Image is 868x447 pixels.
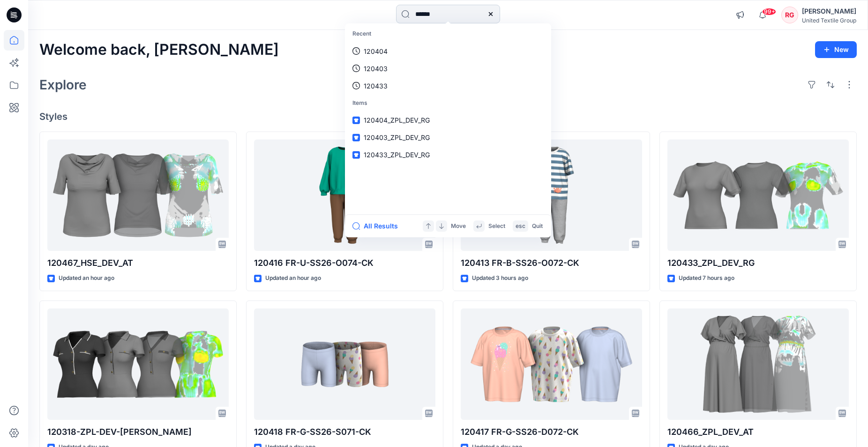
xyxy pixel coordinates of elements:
[47,256,229,270] p: 120467_HSE_DEV_AT
[347,146,549,163] a: 120433_ZPL_DEV_RG
[472,273,528,283] p: Updated 3 hours ago
[667,308,849,420] a: 120466_ZPL_DEV_AT
[347,25,549,43] p: Recent
[364,116,430,124] span: 120404_ZPL_DEV_RG
[667,425,849,439] p: 120466_ZPL_DEV_AT
[254,425,435,439] p: 120418 FR-G-SS26-S071-CK
[347,95,549,112] p: Items
[802,17,856,24] div: United Textile Group
[364,64,388,73] p: 120403
[47,425,229,439] p: 120318-ZPL-DEV-[PERSON_NAME]
[364,133,430,141] span: 120403_ZPL_DEV_RG
[352,220,404,232] button: All Results
[815,41,857,58] button: New
[47,139,229,251] a: 120467_HSE_DEV_AT
[461,308,642,420] a: 120417 FR-G-SS26-D072-CK
[667,139,849,251] a: 120433_ZPL_DEV_RG
[39,77,87,92] h2: Explore
[47,308,229,420] a: 120318-ZPL-DEV-BD-JB
[461,256,642,270] p: 120413 FR-B-SS26-O072-CK
[254,256,435,270] p: 120416 FR-U-SS26-O074-CK
[516,221,525,231] p: esc
[39,41,279,59] h2: Welcome back, [PERSON_NAME]
[347,60,549,77] a: 120403
[254,308,435,420] a: 120418 FR-G-SS26-S071-CK
[781,7,798,23] div: RG
[347,129,549,146] a: 120403_ZPL_DEV_RG
[364,46,388,56] p: 120404
[254,139,435,251] a: 120416 FR-U-SS26-O074-CK
[39,111,857,122] h4: Styles
[488,221,505,231] p: Select
[347,111,549,129] a: 120404_ZPL_DEV_RG
[265,273,321,283] p: Updated an hour ago
[461,139,642,251] a: 120413 FR-B-SS26-O072-CK
[667,256,849,270] p: 120433_ZPL_DEV_RG
[59,273,114,283] p: Updated an hour ago
[461,425,642,439] p: 120417 FR-G-SS26-D072-CK
[679,273,734,283] p: Updated 7 hours ago
[364,81,388,91] p: 120433
[802,6,856,17] div: [PERSON_NAME]
[347,43,549,60] a: 120404
[532,221,543,231] p: Quit
[451,221,466,231] p: Move
[364,151,430,159] span: 120433_ZPL_DEV_RG
[762,8,776,15] span: 99+
[347,77,549,95] a: 120433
